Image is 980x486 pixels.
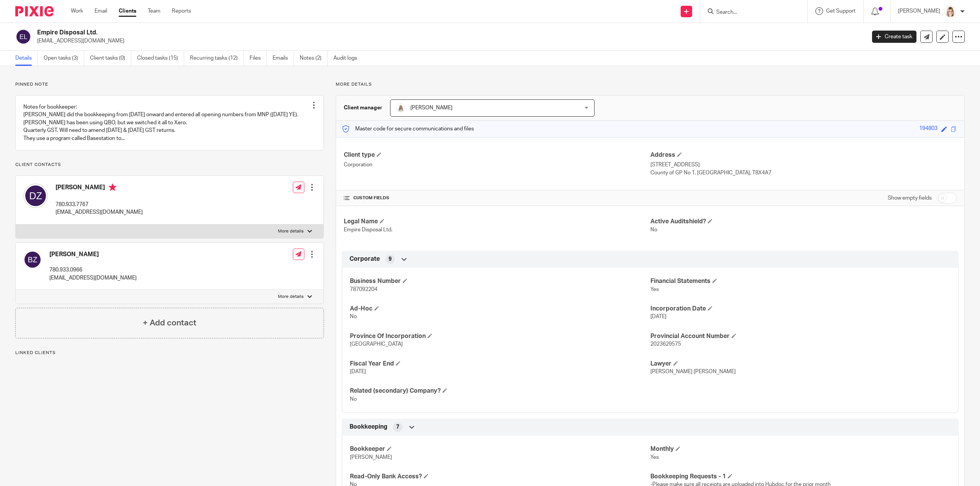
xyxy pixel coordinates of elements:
[350,369,366,374] span: [DATE]
[888,194,932,202] label: Show empty fields
[15,350,324,356] p: Linked clients
[650,218,957,226] h4: Active Auditshield?
[109,184,116,191] i: Primary
[350,387,650,395] h4: Related (secondary) Company?
[15,81,324,88] p: Pinned note
[344,151,650,159] h4: Client type
[336,81,965,88] p: More details
[49,274,137,282] p: [EMAIL_ADDRESS][DOMAIN_NAME]
[49,250,137,258] h4: [PERSON_NAME]
[350,314,357,319] span: No
[148,7,160,15] a: Team
[650,369,736,374] span: [PERSON_NAME] [PERSON_NAME]
[350,473,650,481] h4: Read-Only Bank Access?
[344,227,392,232] span: Empire Disposal Ltd.
[344,218,650,226] h4: Legal Name
[650,360,951,368] h4: Lawyer
[715,9,784,16] input: Search
[410,105,452,111] span: [PERSON_NAME]
[95,7,107,15] a: Email
[23,250,42,269] img: svg%3E
[250,51,267,66] a: Files
[300,51,328,66] a: Notes (2)
[56,208,143,216] p: [EMAIL_ADDRESS][DOMAIN_NAME]
[333,51,363,66] a: Audit logs
[344,104,382,112] h3: Client manager
[278,294,304,300] p: More details
[650,455,659,460] span: Yes
[37,29,696,37] h2: Empire Disposal Ltd.
[49,266,137,274] p: 780.933.0966
[71,7,83,15] a: Work
[350,255,380,263] span: Corporate
[872,31,916,43] a: Create task
[350,341,403,347] span: [GEOGRAPHIC_DATA]
[350,277,650,285] h4: Business Number
[396,103,405,112] img: Headshot%2011-2024%20white%20background%20square%202.JPG
[650,445,951,453] h4: Monthly
[650,332,951,340] h4: Provincial Account Number
[350,305,650,313] h4: Ad-Hoc
[119,7,136,15] a: Clients
[350,332,650,340] h4: Province Of Incorporation
[650,161,957,169] p: [STREET_ADDRESS]
[898,7,940,15] p: [PERSON_NAME]
[396,423,399,431] span: 7
[350,360,650,368] h4: Fiscal Year End
[350,445,650,453] h4: Bookkeeper
[23,184,48,208] img: svg%3E
[650,169,957,177] p: County of GP No 1, [GEOGRAPHIC_DATA], T8X4A7
[15,29,31,45] img: svg%3E
[350,287,377,292] span: 787092204
[143,317,196,329] h4: + Add contact
[350,455,392,460] span: [PERSON_NAME]
[650,227,657,232] span: No
[273,51,294,66] a: Emails
[37,37,861,45] p: [EMAIL_ADDRESS][DOMAIN_NAME]
[350,397,357,402] span: No
[15,51,38,66] a: Details
[342,125,474,133] p: Master code for secure communications and files
[15,162,324,168] p: Client contacts
[90,51,131,66] a: Client tasks (0)
[826,8,856,14] span: Get Support
[15,6,54,16] img: Pixie
[344,161,650,169] p: Corporation
[344,195,650,201] h4: CUSTOM FIELDS
[650,341,681,347] span: 2023629575
[919,125,938,133] div: 194803
[137,51,184,66] a: Closed tasks (15)
[650,314,666,319] span: [DATE]
[44,51,84,66] a: Open tasks (3)
[389,255,392,263] span: 9
[56,184,143,193] h4: [PERSON_NAME]
[650,151,957,159] h4: Address
[650,473,951,481] h4: Bookkeeping Requests - 1
[190,51,244,66] a: Recurring tasks (12)
[650,277,951,285] h4: Financial Statements
[56,201,143,208] p: 780.933.7767
[650,305,951,313] h4: Incorporation Date
[172,7,191,15] a: Reports
[650,287,659,292] span: Yes
[944,5,956,18] img: Tayler%20Headshot%20Compressed%20Resized%202.jpg
[278,228,304,234] p: More details
[350,423,387,431] span: Bookkeeping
